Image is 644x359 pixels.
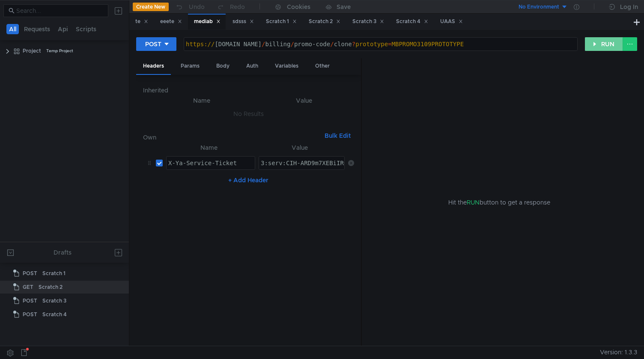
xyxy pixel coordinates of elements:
th: Name [150,95,254,106]
div: Scratch 4 [42,308,67,321]
span: GET [23,281,33,294]
button: All [6,24,19,34]
h6: Own [143,132,321,142]
div: Project [23,45,41,57]
button: Scripts [73,24,99,34]
div: Scratch 1 [42,267,66,280]
div: Scratch 2 [39,281,63,294]
div: Drafts [54,247,72,258]
div: Headers [136,58,171,75]
button: Requests [21,24,53,34]
div: te [135,17,148,26]
div: No Environment [519,3,559,11]
div: Temp Project [46,45,73,57]
div: UAAS [440,17,463,26]
div: Redo [230,2,245,12]
button: POST [136,37,176,51]
div: Scratch 1 [266,17,297,26]
button: + Add Header [225,175,272,185]
button: Create New [133,3,169,11]
button: Bulk Edit [321,131,354,141]
span: POST [23,294,37,307]
th: Value [255,142,345,153]
div: Undo [189,2,205,12]
div: Log In [620,2,638,12]
th: Name [163,142,255,153]
div: mediab [194,17,221,26]
th: Value [253,95,354,106]
span: Version: 1.3.3 [600,346,637,359]
nz-embed-empty: No Results [233,110,264,118]
div: Other [308,58,337,74]
div: Scratch 3 [42,294,66,307]
button: RUN [585,37,623,51]
span: Hit the button to get a response [448,198,550,207]
button: Redo [211,0,251,13]
div: sdsss [233,17,254,26]
button: Undo [169,0,211,13]
span: RUN [467,199,480,206]
div: POST [145,39,161,49]
div: Variables [268,58,305,74]
div: Cookies [287,2,310,12]
div: Save [337,4,351,10]
div: Scratch 3 [352,17,384,26]
div: eeete [160,17,182,26]
div: Scratch 2 [309,17,340,26]
div: Scratch 4 [396,17,428,26]
div: Auth [239,58,265,74]
button: Api [55,24,71,34]
span: POST [23,308,37,321]
input: Search... [16,6,103,15]
div: Body [209,58,236,74]
h6: Inherited [143,85,354,95]
div: Params [174,58,206,74]
span: POST [23,267,37,280]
